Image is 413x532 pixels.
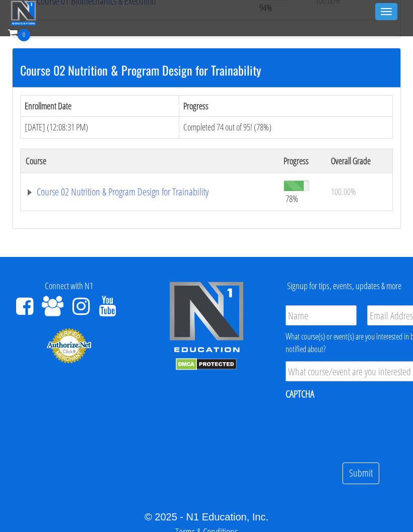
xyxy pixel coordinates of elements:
[8,509,405,524] div: © 2025 - N1 Education, Inc.
[20,63,393,77] h3: Course 02 Nutrition & Program Design for Trainability
[286,193,298,204] span: 78%
[286,387,314,401] label: CAPTCHA
[176,358,237,370] img: DMCA.com Protection Status
[18,29,30,41] span: 0
[21,117,179,139] td: [DATE] (12:08:31 PM)
[326,173,393,211] td: 100.00%
[286,305,357,325] input: Name
[21,95,179,117] th: Enrollment Date
[179,117,393,139] td: Completed 74 out of 95! (78%)
[283,281,405,291] h4: Signup for tips, events, updates & more
[11,1,36,26] img: n1-education
[46,327,92,364] img: Authorize.Net Merchant - Click to Verify
[26,187,273,197] a: Course 02 Nutrition & Program Design for Trainability
[8,26,30,40] a: 0
[8,281,130,291] h4: Connect with N1
[279,149,326,173] th: Progress
[169,281,244,356] img: n1-edu-logo
[21,149,279,173] th: Course
[342,462,379,484] input: Submit
[326,149,393,173] th: Overall Grade
[179,95,393,117] th: Progress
